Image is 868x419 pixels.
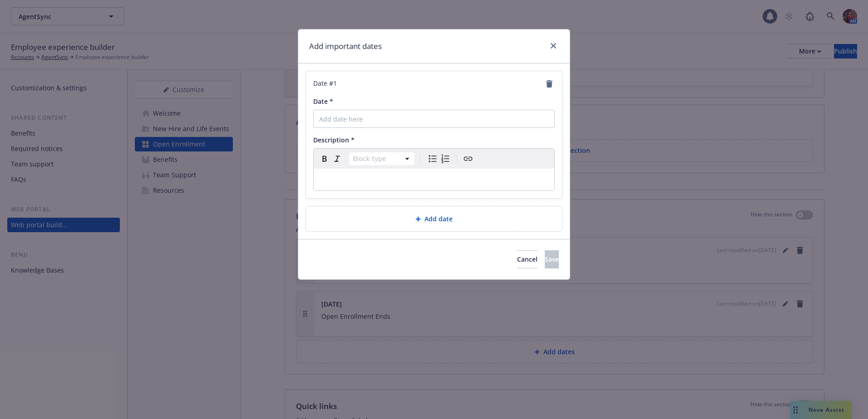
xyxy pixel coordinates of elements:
[306,206,562,232] div: Add date
[331,152,344,165] button: Italic
[439,152,452,165] button: Numbered list
[313,97,333,106] span: Date *
[313,136,355,144] span: Description *
[544,78,555,89] a: remove
[318,152,331,165] button: Bold
[314,169,554,190] div: editable markdown
[313,110,555,128] input: Add date here
[517,250,538,268] button: Cancel
[462,152,474,165] button: Create link
[545,255,559,263] span: Save
[426,152,452,165] div: toggle group
[349,152,414,165] button: Block type
[309,40,382,52] h1: Add important dates
[545,250,559,268] button: Save
[548,40,559,51] a: close
[424,214,453,224] span: Add date
[426,152,439,165] button: Bulleted list
[313,78,337,89] span: Date # 1
[517,255,538,263] span: Cancel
